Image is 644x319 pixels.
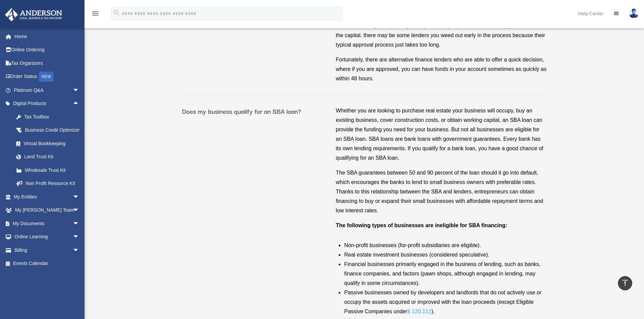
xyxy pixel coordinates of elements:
span: arrow_drop_down [73,83,86,97]
span: arrow_drop_down [73,190,86,204]
b: The following types of businesses are ineligible for SBA financing: [336,222,507,228]
span: arrow_drop_down [73,243,86,257]
span: Real estate investment businesses (considered speculative). [344,252,490,258]
a: Land Trust Kit [9,150,90,164]
a: Digital Productsarrow_drop_up [5,97,90,110]
span: ). [431,309,435,314]
a: Online Ordering [5,43,90,57]
a: Billingarrow_drop_down [5,243,90,257]
span: arrow_drop_down [73,230,86,244]
a: Virtual Bookkeeping [9,137,90,150]
a: Order StatusNEW [5,70,90,84]
span: Whether you are looking to purchase real estate your business will occupy, buy an existing busine... [336,108,543,161]
a: Events Calendar [5,257,90,270]
span: Financial businesses primarily engaged in the business of lending, such as banks, finance compani... [344,261,541,286]
div: Tax Toolbox [24,113,81,121]
div: Non Profit Resource Kit [24,179,81,188]
a: Non Profit Resource Kit [9,177,90,190]
div: Business Credit Optimizer [24,126,81,134]
a: menu [91,12,99,18]
span: The SBA guarantees between 50 and 90 percent of the loan should it go into default, which encoura... [336,170,543,213]
a: My Documentsarrow_drop_down [5,217,90,230]
a: Tax Organizers [5,56,90,70]
i: menu [91,9,99,18]
div: Wholesale Trust Kit [24,166,81,175]
span: Fortunately, there are alternative finance lenders who are able to offer a quick decision, where ... [336,57,546,81]
b: Does my business qualify for an SBA loan? [182,106,301,116]
a: Platinum Q&Aarrow_drop_down [5,83,90,97]
span: § 120.111 [407,309,431,314]
span: Non-profit businesses (for-profit subsidiaries are eligible). [344,242,481,248]
a: Home [5,30,90,43]
img: User Pic [629,8,639,18]
div: Virtual Bookkeeping [24,139,81,148]
span: arrow_drop_down [73,204,86,217]
span: Passive businesses owned by developers and landlords that do not actively use or occupy the asset... [344,290,541,314]
a: Wholesale Trust Kit [9,163,90,177]
i: vertical_align_top [621,279,629,287]
div: NEW [39,72,54,82]
div: Land Trust Kit [24,153,81,161]
i: search [113,9,120,17]
span: arrow_drop_up [73,97,86,111]
a: Online Learningarrow_drop_down [5,230,90,244]
span: arrow_drop_down [73,217,86,231]
a: My Entitiesarrow_drop_down [5,190,90,204]
a: § 120.111 [407,309,431,318]
a: Business Credit Optimizer [9,124,90,137]
a: vertical_align_top [618,276,632,290]
img: Anderson Advisors Platinum Portal [3,8,64,21]
a: Tax Toolbox [9,110,90,124]
a: My [PERSON_NAME] Teamarrow_drop_down [5,204,90,217]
